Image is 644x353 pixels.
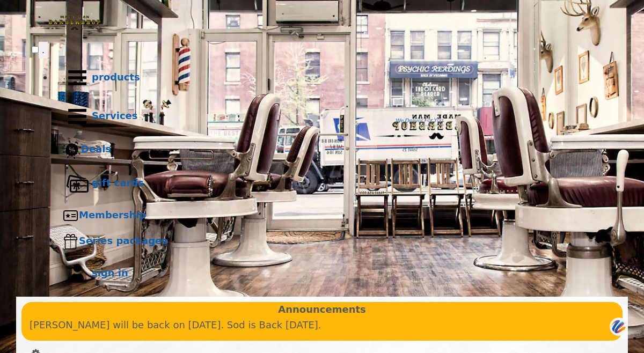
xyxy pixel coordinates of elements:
[53,97,612,136] a: ServicesServices
[92,267,128,278] b: sign in
[32,6,118,40] img: Made Man Barbershop logo
[63,233,79,249] img: Series packages
[63,208,79,224] img: Membership
[63,169,92,198] img: Gift cards
[32,46,39,53] input: menu toggle
[79,235,167,246] b: Series packages
[53,254,612,293] a: sign insign in
[63,259,92,288] img: sign in
[92,71,140,83] b: products
[63,63,92,92] img: Products
[39,42,48,58] button: menu toggle
[81,143,111,155] b: Deals
[278,302,366,318] b: Announcements
[53,136,612,164] a: DealsDeals
[53,58,612,97] a: Productsproducts
[53,203,612,229] a: MembershipMembership
[53,164,612,203] a: Gift cardsgift cards
[92,177,144,188] b: gift cards
[30,318,614,333] p: [PERSON_NAME] will be back on [DATE]. Sod is Back [DATE].
[63,102,92,131] img: Services
[63,141,81,159] img: Deals
[42,45,45,55] span: .
[79,209,146,220] b: Membership
[53,229,612,254] a: Series packagesSeries packages
[92,110,138,121] b: Services
[610,317,628,337] img: svg+xml;base64,PHN2ZyB3aWR0aD0iNDQiIGhlaWdodD0iNDQiIHZpZXdCb3g9IjAgMCA0NCA0NCIgZmlsbD0ibm9uZSIgeG...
